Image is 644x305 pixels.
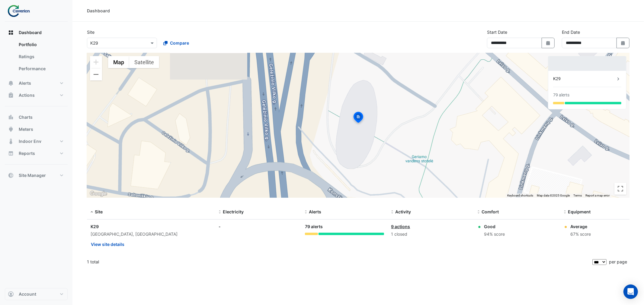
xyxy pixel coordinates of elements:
button: Zoom out [90,68,102,80]
button: Dashboard [5,27,68,39]
button: Show street map [108,56,129,68]
button: Site Manager [5,169,68,181]
label: Start Date [487,29,507,35]
div: Open Intercom Messenger [623,285,638,299]
button: View site details [91,239,125,250]
div: Good [484,223,505,230]
a: Ratings [14,51,68,63]
div: 79 alerts [553,92,569,98]
span: Site Manager [19,172,46,178]
button: Charts [5,111,68,123]
div: 79 alerts [305,223,384,230]
img: Google [88,190,108,198]
app-icon: Dashboard [8,30,14,36]
img: Company Logo [7,5,34,17]
span: Map data ©2025 Google [537,194,570,197]
app-icon: Meters [8,126,14,132]
fa-icon: Select Date [620,40,626,46]
button: Show satellite imagery [129,56,159,68]
span: Equipment [568,209,591,214]
button: Reports [5,147,68,159]
span: Alerts [19,80,31,86]
app-icon: Reports [8,150,14,156]
button: Alerts [5,77,68,89]
button: Actions [5,89,68,101]
label: End Date [562,29,580,35]
div: Dashboard [87,8,110,14]
span: per page [609,259,627,264]
div: 94% score [484,231,505,238]
button: Keyboard shortcuts [507,193,533,198]
a: Open this area in Google Maps (opens a new window) [88,190,108,198]
span: Compare [170,40,189,46]
label: Site [87,29,95,35]
div: - [219,223,298,230]
span: Actions [19,92,35,98]
button: Meters [5,123,68,135]
app-icon: Site Manager [8,172,14,178]
span: Alerts [309,209,322,214]
span: Activity [396,209,411,214]
div: Average [570,223,591,230]
a: Performance [14,63,68,75]
button: Indoor Env [5,135,68,147]
a: Portfolio [14,39,68,51]
div: [GEOGRAPHIC_DATA], [GEOGRAPHIC_DATA] [91,231,211,238]
button: Zoom in [90,56,102,68]
a: Report a map error [585,194,610,197]
span: Account [19,291,36,297]
span: Comfort [482,209,499,214]
app-icon: Alerts [8,80,14,86]
span: Meters [19,126,33,132]
app-icon: Charts [8,114,14,120]
span: Site [95,209,103,214]
span: Charts [19,114,33,120]
span: Dashboard [19,30,42,36]
div: 1 total [87,254,591,269]
div: K29 [553,76,615,82]
app-icon: Actions [8,92,14,98]
div: 67% score [570,231,591,238]
span: Reports [19,150,35,156]
div: K29 [91,223,211,230]
span: Indoor Env [19,138,41,144]
button: Account [5,288,68,300]
a: Terms [573,194,582,197]
a: 9 actions [391,224,410,229]
button: Compare [159,38,193,48]
app-icon: Indoor Env [8,138,14,144]
span: Electricity [223,209,244,214]
fa-icon: Select Date [546,40,551,46]
img: site-pin-selected.svg [352,111,365,125]
button: Toggle fullscreen view [614,183,626,195]
div: 1 closed [391,231,470,238]
div: Dashboard [5,39,68,77]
